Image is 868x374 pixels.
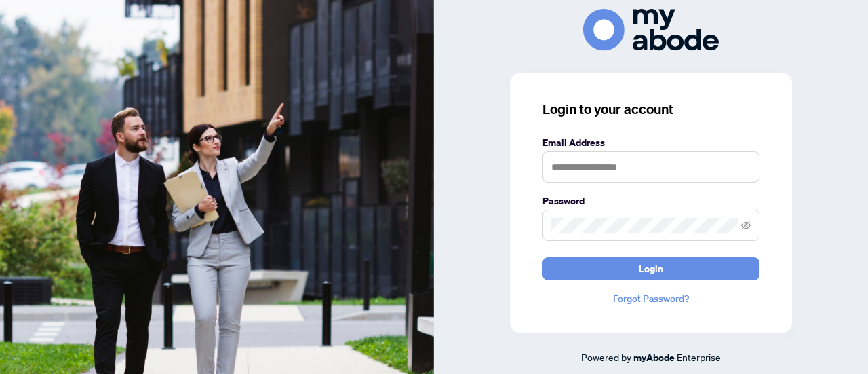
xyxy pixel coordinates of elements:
label: Email Address [542,135,759,150]
a: Forgot Password? [542,291,759,306]
label: Password [542,193,759,208]
img: ma-logo [583,9,719,50]
span: Enterprise [677,351,721,363]
span: eye-invisible [741,221,751,230]
h3: Login to your account [542,100,759,119]
a: myAbode [633,350,675,365]
span: Login [639,258,663,280]
button: Login [542,257,759,280]
span: Powered by [581,351,631,363]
